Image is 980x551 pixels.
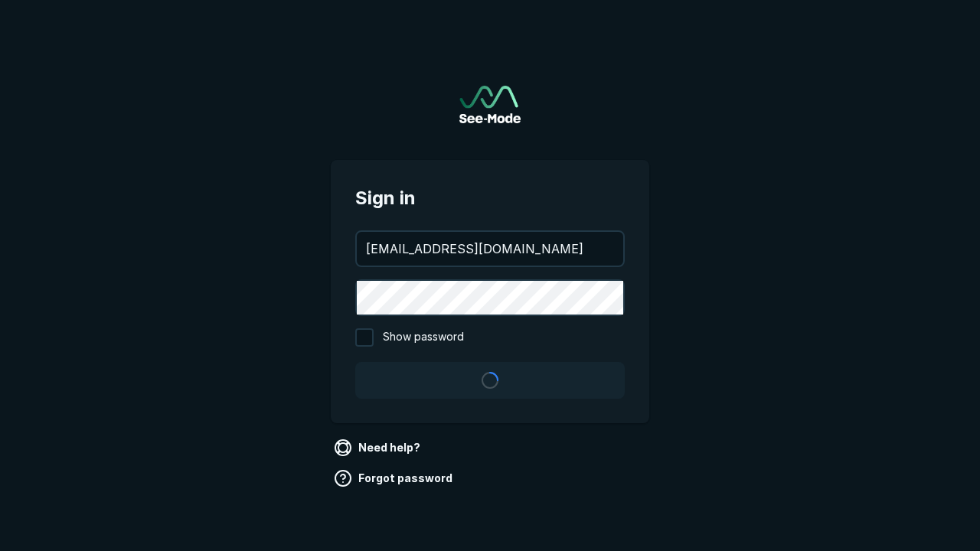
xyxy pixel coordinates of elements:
a: Need help? [331,435,426,460]
span: Show password [383,328,464,347]
img: See-Mode Logo [459,86,521,123]
input: your@email.com [357,232,623,266]
a: Go to sign in [459,86,521,123]
span: Sign in [355,184,625,212]
a: Forgot password [331,466,459,491]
